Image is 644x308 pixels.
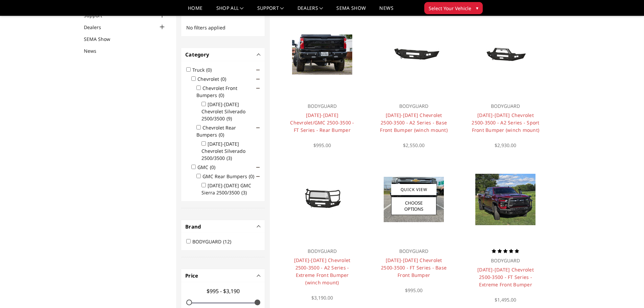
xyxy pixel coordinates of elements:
[380,102,448,110] p: BODYGUARD
[241,189,247,196] span: (3)
[257,274,261,277] button: -
[256,166,260,169] span: Click to show/hide children
[495,297,516,303] span: $1,495.00
[424,2,483,14] button: Select Your Vehicle
[405,287,423,293] span: $995.00
[201,182,251,196] label: [DATE]-[DATE] GMC Sierra 2500/3500
[219,92,224,98] span: (0)
[476,4,478,11] span: ▾
[257,6,284,16] a: Support
[192,238,235,245] label: BODYGUARD
[206,67,212,73] span: (0)
[472,102,540,110] p: BODYGUARD
[256,77,260,81] span: Click to show/hide children
[313,142,331,148] span: $995.00
[249,173,254,180] span: (0)
[256,175,260,178] span: Click to show/hide children
[196,85,237,98] label: Chevrolet Front Bumpers
[202,173,258,180] label: GMC Rear Bumpers
[336,6,366,16] a: SEMA Show
[290,112,354,133] a: [DATE]-[DATE] Chevrolet/GMC 2500-3500 - FT Series - Rear Bumper
[185,272,261,280] h4: Price
[219,132,224,138] span: (0)
[226,115,232,122] span: (9)
[186,24,225,31] span: No filters applied
[472,112,539,133] a: [DATE]-[DATE] Chevrolet 2500-3500 - A2 Series - Sport Front Bumper (winch mount)
[192,67,216,73] label: Truck
[185,51,261,58] h4: Category
[210,164,215,170] span: (0)
[201,141,245,161] label: [DATE]-[DATE] Chevrolet Silverado 2500/3500
[288,102,356,110] p: BODYGUARD
[196,124,236,138] label: Chevrolet Rear Bumpers
[403,142,425,148] span: $2,550.00
[84,24,110,31] a: Dealers
[495,142,516,148] span: $2,930.00
[84,35,119,43] a: SEMA Show
[477,266,534,288] a: [DATE]-[DATE] Chevrolet 2500-3500 - FT Series - Extreme Front Bumper
[221,76,226,82] span: (0)
[380,112,448,133] a: [DATE]-[DATE] Chevrolet 2500-3500 - A2 Series - Base Front Bumper (winch mount)
[226,155,232,161] span: (3)
[381,257,447,278] a: [DATE]-[DATE] Chevrolet 2500-3500 - FT Series - Base Front Bumper
[311,294,333,301] span: $3,190.00
[288,247,356,255] p: BODYGUARD
[197,76,230,82] label: Chevrolet
[429,5,471,12] span: Select Your Vehicle
[223,238,231,245] span: (12)
[256,87,260,90] span: Click to show/hide children
[610,276,644,308] iframe: Chat Widget
[379,6,393,16] a: News
[84,47,105,54] a: News
[257,225,261,228] button: -
[216,6,244,16] a: shop all
[294,257,351,286] a: [DATE]-[DATE] Chevrolet 2500-3500 - A2 Series - Extreme Front Bumper (winch mount)
[256,126,260,129] span: Click to show/hide children
[297,6,323,16] a: Dealers
[380,247,448,255] p: BODYGUARD
[391,197,436,215] a: Choose Options
[391,184,436,195] a: Quick View
[188,6,202,16] a: Home
[201,101,245,122] label: [DATE]-[DATE] Chevrolet Silverado 2500/3500
[472,257,540,265] p: BODYGUARD
[257,53,261,56] button: -
[256,68,260,72] span: Click to show/hide children
[197,164,219,170] label: GMC
[185,223,261,231] h4: Brand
